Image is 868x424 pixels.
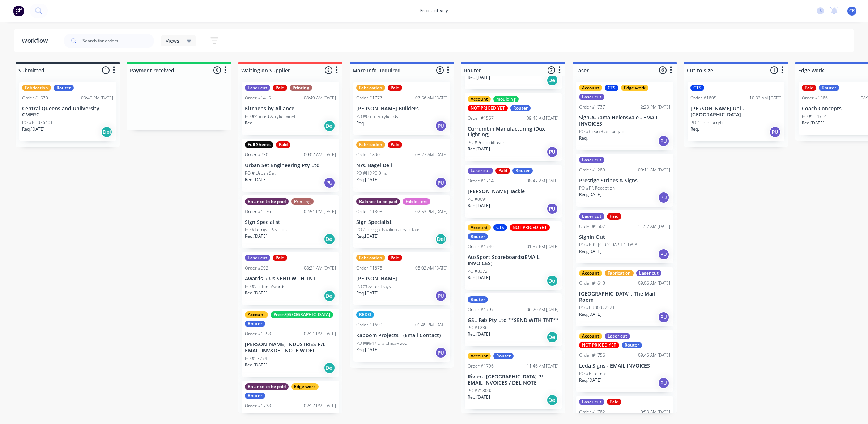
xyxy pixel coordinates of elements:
[245,85,270,91] div: Laser cut
[690,85,704,91] div: CTS
[415,265,447,271] div: 08:02 AM [DATE]
[468,268,488,275] p: PO #8372
[356,120,365,126] p: Req.
[802,85,816,91] div: Paid
[435,290,447,302] div: PU
[512,168,533,174] div: Router
[769,126,781,138] div: PU
[579,311,601,318] p: Req. [DATE]
[245,321,265,327] div: Router
[468,115,494,122] div: Order #1557
[579,305,615,311] p: PO #PU00022321
[245,152,268,158] div: Order #930
[22,85,51,91] div: Fabrication
[271,311,333,318] div: Press/[GEOGRAPHIC_DATA]
[353,139,450,192] div: FabricationPaidOrder #80008:27 AM [DATE]NYC Bagel DeliPO #HDPE BinsReq.[DATE]PU
[356,265,382,271] div: Order #1678
[465,93,562,161] div: AccountmouldingNOT PRICED YETRouterOrder #155709:48 AM [DATE]Currumbin Manufacturing (Dux Lightin...
[468,374,559,386] p: Riviera [GEOGRAPHIC_DATA] P/L EMAIL INVOICES / DEL NOTE
[658,135,669,147] div: PU
[802,113,827,120] p: PO #134714
[468,353,491,359] div: Account
[802,120,824,126] p: Req. [DATE]
[22,106,113,118] p: Central Queensland Uniiversity CMERC
[510,224,550,231] div: NOT PRICED YET
[658,249,669,260] div: PU
[468,331,490,338] p: Req. [DATE]
[324,233,335,245] div: Del
[819,85,839,91] div: Router
[527,243,559,250] div: 01:57 PM [DATE]
[493,96,519,102] div: moulding
[546,394,558,406] div: Del
[242,195,339,249] div: Balance to be paidPrintingOrder #127602:51 PM [DATE]Sign SpecialistPO #Terrigal PavillionReq.[DAT...
[576,267,673,326] div: AccountFabricationLaser cutOrder #161309:06 AM [DATE][GEOGRAPHIC_DATA] : The Mail RoomPO #PU00022...
[579,178,670,184] p: Prestige Stripes & Signs
[638,352,670,359] div: 09:45 AM [DATE]
[245,362,267,368] p: Req. [DATE]
[242,309,339,377] div: AccountPress/[GEOGRAPHIC_DATA]RouterOrder #155802:11 PM [DATE][PERSON_NAME] INDUSTRIES P/L - EMAI...
[468,317,559,323] p: GSL Fab Pty Ltd **SEND WITH TNT**
[468,96,491,102] div: Account
[579,291,670,303] p: [GEOGRAPHIC_DATA] : The Mail Room
[546,275,558,287] div: Del
[579,234,670,240] p: Signin Out
[356,113,398,120] p: PO #6mm acrylic lids
[468,139,507,146] p: PO #Proto diffusers
[356,162,447,169] p: NYC Bagel Deli
[579,342,619,348] div: NOT PRICED YET
[245,219,336,225] p: Sign Specialist
[290,85,312,91] div: Printing
[435,233,447,245] div: Del
[579,242,639,248] p: PO #BRS [GEOGRAPHIC_DATA]
[579,270,602,276] div: Account
[607,399,621,405] div: Paid
[245,106,336,112] p: Kitchens by Alliance
[605,333,630,339] div: Laser cut
[82,34,154,48] input: Search for orders...
[605,270,634,276] div: Fabrication
[304,208,336,215] div: 02:51 PM [DATE]
[304,95,336,101] div: 08:49 AM [DATE]
[356,219,447,225] p: Sign Specialist
[468,275,490,281] p: Req. [DATE]
[356,152,380,158] div: Order #800
[356,233,379,239] p: Req. [DATE]
[579,185,615,191] p: PO #PR Reception
[435,347,447,359] div: PU
[324,290,335,302] div: Del
[493,224,507,231] div: CTS
[242,252,339,305] div: Laser cutPaidOrder #59208:21 AM [DATE]Awards R Us SEND WITH TNTPO #Custom AwardsReq.[DATE]Del
[245,283,285,290] p: PO #Custom Awards
[19,82,116,141] div: FabricationRouterOrder #153003:45 PM [DATE]Central Queensland Uniiversity CMERCPO #PU056401Req.[D...
[356,290,379,296] p: Req. [DATE]
[415,208,447,215] div: 02:53 PM [DATE]
[356,255,385,261] div: Fabrication
[468,243,494,250] div: Order #1749
[273,255,287,261] div: Paid
[579,115,670,127] p: Sign-A-Rama Helensvale - EMAIL INVOICES
[22,126,44,132] p: Req. [DATE]
[245,276,336,282] p: Awards R Us SEND WITH TNT
[638,409,670,415] div: 10:53 AM [DATE]
[356,283,391,290] p: PO #Oyster Trays
[388,255,402,261] div: Paid
[579,213,604,220] div: Laser cut
[579,409,605,415] div: Order #1782
[546,75,558,86] div: Del
[579,167,605,173] div: Order #1289
[245,383,289,390] div: Balance to be paid
[527,363,559,369] div: 11:46 AM [DATE]
[576,82,673,150] div: AccountCTSEdge workLaser cutOrder #173712:23 PM [DATE]Sign-A-Rama Helensvale - EMAIL INVOICESPO #...
[468,203,490,209] p: Req. [DATE]
[468,233,488,240] div: Router
[403,198,430,205] div: Fab letters
[468,105,508,111] div: NOT PRICED YET
[304,331,336,337] div: 02:11 PM [DATE]
[273,85,287,91] div: Paid
[579,157,604,163] div: Laser cut
[468,188,559,195] p: [PERSON_NAME] Tackle
[510,105,531,111] div: Router
[245,198,289,205] div: Balance to be paid
[291,383,319,390] div: Edge work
